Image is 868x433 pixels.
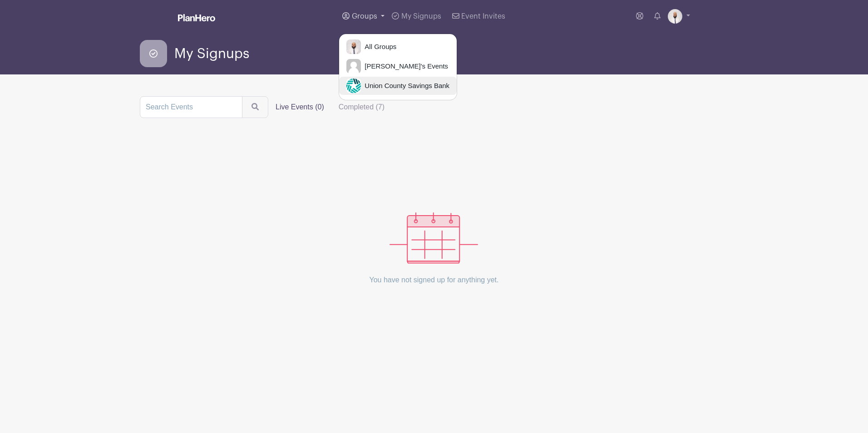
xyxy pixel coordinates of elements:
img: IMG_6943.jpeg [668,9,682,24]
a: Union County Savings Bank [339,77,457,95]
input: Search Events [140,96,242,118]
span: My Signups [401,13,441,20]
span: [PERSON_NAME]'s Events [361,61,448,72]
p: You have not signed up for anything yet. [370,264,499,296]
div: Groups [339,34,457,100]
span: Groups [352,13,377,20]
a: All Groups [339,38,457,56]
span: My Signups [174,46,249,61]
div: filters [268,98,392,116]
img: IMG_6943.jpeg [346,39,361,54]
img: UCSB-Logo-Color-Star-Mark.jpg [346,79,361,93]
img: logo_white-6c42ec7e38ccf1d336a20a19083b03d10ae64f83f12c07503d8b9e83406b4c7d.svg [178,14,215,21]
label: Live Events (0) [268,98,331,116]
span: Union County Savings Bank [361,81,449,91]
a: [PERSON_NAME]'s Events [339,57,457,75]
img: default-ce2991bfa6775e67f084385cd625a349d9dcbb7a52a09fb2fda1e96e2d18dcdb.png [346,59,361,74]
img: events_empty-56550af544ae17c43cc50f3ebafa394433d06d5f1891c01edc4b5d1d59cfda54.svg [390,212,478,264]
span: Event Invites [461,13,505,20]
span: All Groups [361,42,396,52]
label: Completed (7) [331,98,392,116]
